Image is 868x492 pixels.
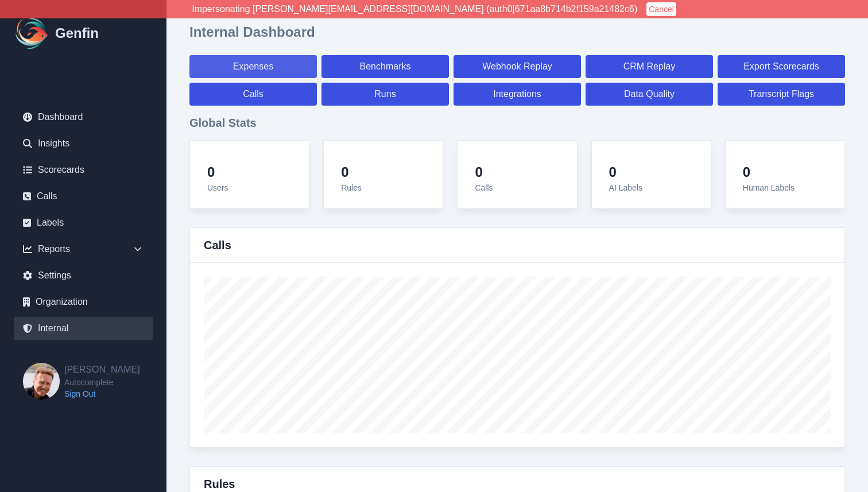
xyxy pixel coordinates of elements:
a: Benchmarks [321,55,449,78]
a: Data Quality [586,83,713,106]
span: Rules [341,183,362,192]
h1: Internal Dashboard [189,23,315,41]
a: Calls [14,185,153,208]
a: Sign Out [64,388,140,400]
h4: 0 [341,164,362,181]
a: Runs [321,83,449,106]
span: Human Labels [743,183,795,192]
img: Logo [14,15,51,52]
button: Cancel [646,2,676,16]
div: Reports [14,238,153,261]
a: Labels [14,211,153,234]
a: Internal [14,317,153,340]
a: Export Scorecards [718,55,845,78]
a: Insights [14,132,153,155]
h2: [PERSON_NAME] [64,363,140,377]
h4: 0 [609,164,642,181]
a: Organization [14,290,153,313]
img: Brian Dunagan [23,363,60,400]
a: Expenses [189,55,317,78]
h4: 0 [207,164,228,181]
h1: Genfin [55,24,99,42]
a: Webhook Replay [454,55,581,78]
h4: 0 [743,164,795,181]
h3: Calls [204,237,231,253]
a: Scorecards [14,158,153,181]
a: Settings [14,264,153,287]
a: Dashboard [14,106,153,129]
a: CRM Replay [586,55,713,78]
h3: Global Stats [189,115,845,131]
span: Users [207,183,228,192]
a: Transcript Flags [718,83,845,106]
h3: Rules [204,476,235,492]
span: Autocomplete [64,377,140,388]
a: Integrations [454,83,581,106]
span: AI Labels [609,183,642,192]
span: Calls [475,183,493,192]
a: Calls [189,83,317,106]
h4: 0 [475,164,493,181]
